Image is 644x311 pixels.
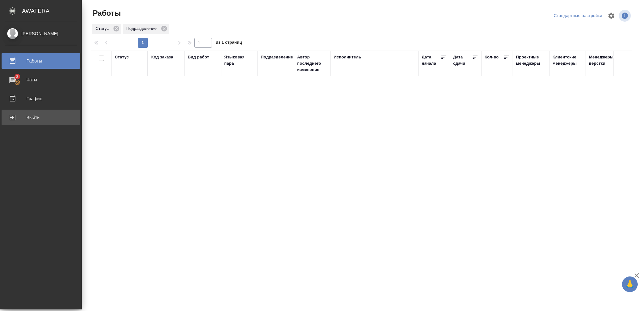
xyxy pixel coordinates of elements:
div: Дата сдачи [453,54,472,67]
div: [PERSON_NAME] [5,30,77,37]
span: из 1 страниц [216,39,242,48]
div: Клиентские менеджеры [552,54,583,67]
div: Дата начала [422,54,441,67]
div: График [5,94,77,103]
div: Подразделение [123,24,169,34]
span: Настроить таблицу [604,8,619,23]
a: Работы [2,53,80,69]
div: Исполнитель [334,54,361,60]
a: 2Чаты [2,72,80,88]
span: 2 [12,74,22,80]
div: Статус [115,54,129,60]
div: Чаты [5,75,77,85]
div: Выйти [5,113,77,122]
div: Статус [92,24,121,34]
span: Работы [91,8,121,18]
a: График [2,91,80,106]
div: Языковая пара [224,54,254,67]
p: Подразделение [126,25,159,32]
div: Проектные менеджеры [516,54,546,67]
div: AWATERA [22,5,82,17]
button: 🙏 [622,276,638,292]
div: Подразделение [261,54,293,60]
span: 🙏 [625,278,635,291]
div: Автор последнего изменения [297,54,327,73]
div: Вид работ [188,54,209,60]
div: Менеджеры верстки [589,54,619,67]
div: Код заказа [151,54,173,60]
a: Выйти [2,110,80,125]
div: Кол-во [485,54,499,60]
div: Работы [5,56,77,66]
p: Статус [96,25,111,32]
span: Посмотреть информацию [619,10,632,22]
div: split button [552,11,604,21]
